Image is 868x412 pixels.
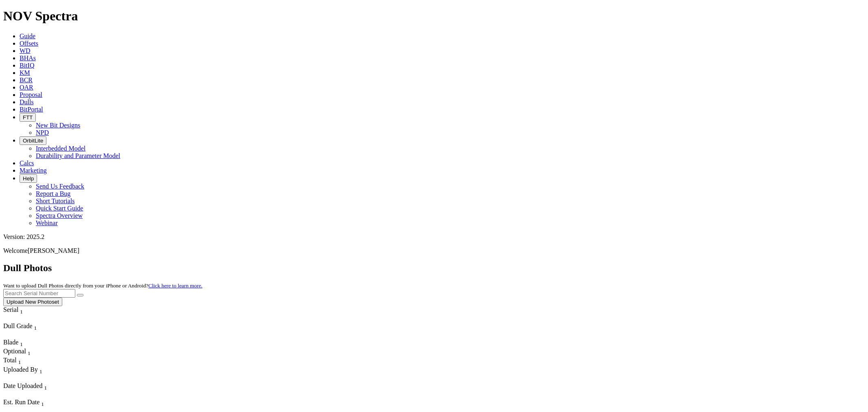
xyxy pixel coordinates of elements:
sub: 1 [39,368,42,375]
div: Date Uploaded Sort None [3,382,64,391]
a: BitPortal [20,106,43,113]
span: Sort None [28,348,31,355]
sub: 1 [28,350,31,356]
div: Est. Run Date Sort None [3,399,60,408]
div: Optional Sort None [3,348,32,357]
span: Sort None [44,382,47,389]
div: Sort None [3,366,97,382]
button: Help [20,174,37,183]
div: Serial Sort None [3,306,38,315]
sub: 1 [44,385,47,391]
a: Durability and Parameter Model [36,152,120,159]
a: Marketing [20,167,47,174]
a: Guide [20,33,35,39]
button: FTT [20,113,36,122]
div: Total Sort None [3,357,32,366]
sub: 1 [20,341,23,347]
span: Help [23,175,34,182]
div: Dull Grade Sort None [3,322,60,331]
div: Sort None [3,306,38,322]
div: Uploaded By Sort None [3,366,97,375]
a: Interbedded Model [36,145,85,152]
span: Est. Run Date [3,399,39,405]
p: Welcome [3,247,865,254]
h1: NOV Spectra [3,9,865,24]
a: BHAs [20,55,36,61]
div: Sort None [3,322,60,339]
div: Blade Sort None [3,339,32,348]
span: Sort None [41,399,44,405]
button: Upload New Photoset [3,298,62,306]
a: Short Tutorials [36,197,75,204]
span: Sort None [20,339,23,346]
span: Date Uploaded [3,382,42,389]
span: Uploaded By [3,366,38,373]
h2: Dull Photos [3,263,865,274]
a: Send Us Feedback [36,183,84,190]
input: Search Serial Number [3,289,75,298]
span: FTT [23,114,33,121]
div: Column Menu [3,391,64,399]
span: Serial [3,306,18,313]
span: Sort None [18,357,21,364]
a: New Bit Designs [36,122,80,129]
div: Sort None [3,382,64,399]
button: OrbitLite [20,136,46,145]
div: Sort None [3,357,32,366]
div: Column Menu [3,331,60,339]
a: Proposal [20,91,42,98]
span: OrbitLite [23,138,43,144]
span: Total [3,357,17,364]
sub: 1 [20,309,23,315]
span: Blade [3,339,18,346]
small: Want to upload Dull Photos directly from your iPhone or Android? [3,283,202,289]
sub: 1 [18,359,21,366]
div: Column Menu [3,315,38,322]
a: NPD [36,129,49,136]
sub: 1 [34,325,37,331]
span: Optional [3,348,26,355]
a: BitIQ [20,62,34,69]
a: Quick Start Guide [36,205,83,212]
a: Offsets [20,40,38,47]
a: Spectra Overview [36,212,83,219]
a: KM [20,69,30,76]
span: [PERSON_NAME] [28,247,79,254]
div: Sort None [3,339,32,348]
a: Calcs [20,160,34,167]
a: OAR [20,84,33,91]
sub: 1 [41,401,44,407]
div: Sort None [3,348,32,357]
a: Webinar [36,219,58,226]
div: Column Menu [3,375,97,382]
a: WD [20,47,31,54]
a: Click here to learn more. [149,283,203,289]
span: Sort None [39,366,42,373]
span: Sort None [20,306,23,313]
span: Sort None [34,322,37,329]
div: Version: 2025.2 [3,233,865,241]
span: Dull Grade [3,322,33,329]
a: BCR [20,77,33,83]
a: Report a Bug [36,190,70,197]
a: Dulls [20,99,34,105]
